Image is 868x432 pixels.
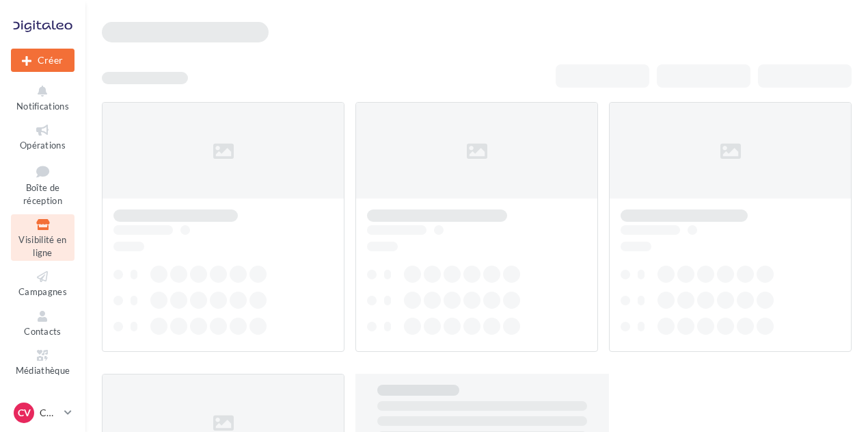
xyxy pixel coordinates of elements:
span: Notifications [16,101,69,112]
a: Opérations [11,120,74,153]
span: CV [18,406,31,420]
a: Visibilité en ligne [11,214,74,261]
div: Nouvelle campagne [11,49,74,72]
a: Campagnes [11,266,74,300]
a: CV CUPRA Vienne [11,400,74,426]
span: Visibilité en ligne [18,234,66,258]
button: Notifications [11,81,74,114]
span: Médiathèque [16,365,70,376]
p: CUPRA Vienne [40,406,59,420]
span: Boîte de réception [23,182,62,206]
span: Opérations [20,140,66,151]
button: Créer [11,49,74,72]
span: Contacts [24,326,62,337]
a: Médiathèque [11,345,74,379]
a: Contacts [11,306,74,340]
a: Boîte de réception [11,160,74,209]
span: Campagnes [18,286,67,297]
a: Calendrier [11,385,74,418]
